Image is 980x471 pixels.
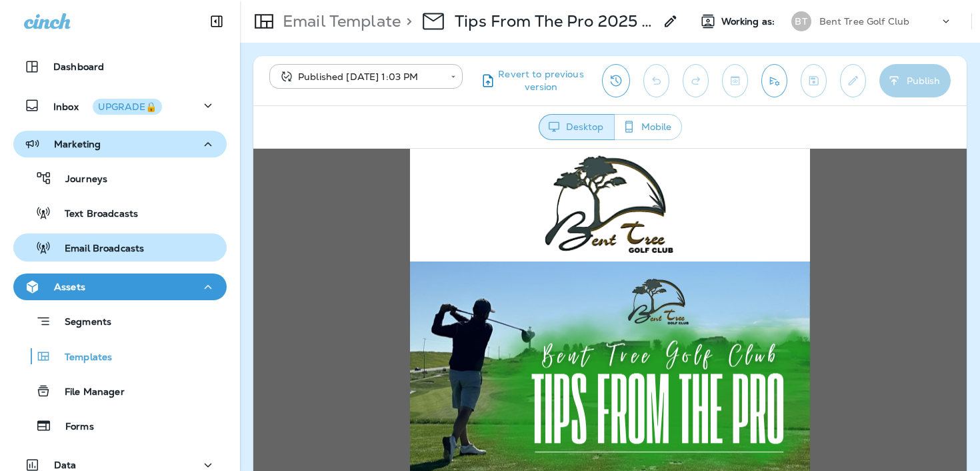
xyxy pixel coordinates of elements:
[279,70,441,83] div: Published [DATE] 1:03 PM
[51,208,138,221] p: Text Broadcasts
[721,16,778,27] span: Working as:
[277,11,401,31] p: Email Template
[819,16,910,27] p: Bent Tree Golf Club
[13,164,227,192] button: Journeys
[98,102,157,111] div: UPGRADE🔒
[13,412,227,440] button: Forms
[791,11,811,31] div: BT
[13,92,227,119] button: InboxUPGRADE🔒
[13,377,227,405] button: File Manager
[13,53,227,80] button: Dashboard
[53,99,162,113] p: Inbox
[93,99,162,115] button: UPGRADE🔒
[496,68,586,93] span: Revert to previous version
[13,342,227,370] button: Templates
[455,11,655,31] p: Tips From The Pro 2025 - 10/15
[198,8,235,35] button: Collapse Sidebar
[51,243,144,256] p: Email Broadcasts
[51,386,125,399] p: File Manager
[51,352,112,364] p: Templates
[53,61,104,72] p: Dashboard
[401,11,412,31] p: >
[52,173,107,186] p: Journeys
[52,421,94,434] p: Forms
[13,233,227,262] button: Email Broadcasts
[13,274,227,300] button: Assets
[157,113,557,338] img: Bent-Tree-Golf-Club--Tips-From-The-Pro---blog.png
[54,460,77,470] p: Data
[539,114,615,140] button: Desktop
[54,139,101,149] p: Marketing
[761,64,787,97] button: Send test email
[54,282,85,292] p: Assets
[13,307,227,336] button: Segments
[51,316,111,330] p: Segments
[13,199,227,227] button: Text Broadcasts
[614,114,682,140] button: Mobile
[291,6,423,107] img: logo%20%282%29.png
[602,64,630,97] button: View Changelog
[473,64,591,97] button: Revert to previous version
[13,131,227,157] button: Marketing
